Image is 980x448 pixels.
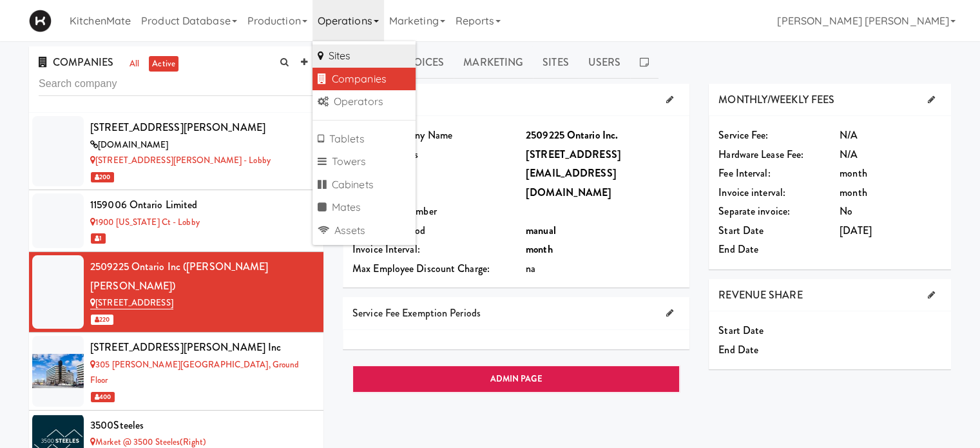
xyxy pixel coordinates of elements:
[312,150,416,173] a: Towers
[718,223,764,238] span: Start Date
[90,137,314,153] div: [DOMAIN_NAME]
[840,223,872,238] span: [DATE]
[352,242,420,257] span: Invoice Interval:
[385,46,454,79] a: Invoices
[533,46,579,79] a: Sites
[312,219,416,242] a: Assets
[29,252,323,333] li: 2509225 Ontario Inc ([PERSON_NAME] [PERSON_NAME])[STREET_ADDRESS] 220
[91,315,113,325] span: 220
[718,166,770,180] span: Fee Interval:
[90,297,173,309] a: [STREET_ADDRESS]
[579,46,631,79] a: Users
[526,223,556,238] b: manual
[718,185,785,200] span: Invoice interval:
[312,90,416,113] a: Operators
[718,287,802,302] span: REVENUE SHARE
[840,202,941,221] div: No
[39,72,314,96] input: Search company
[90,358,299,387] a: 305 [PERSON_NAME][GEOGRAPHIC_DATA], Ground Floor
[840,147,858,162] span: N/A
[91,392,115,402] span: 400
[90,416,314,435] div: 3500Steeles
[29,113,323,190] li: [STREET_ADDRESS][PERSON_NAME][DOMAIN_NAME][STREET_ADDRESS][PERSON_NAME] - Lobby 200
[90,216,200,228] a: 1900 [US_STATE] Ct - Lobby
[718,342,758,357] span: End Date
[312,128,416,151] a: Tablets
[526,259,680,278] div: na
[526,128,618,142] b: 2509225 Ontario Inc.
[90,257,314,295] div: 2509225 Ontario Inc ([PERSON_NAME] [PERSON_NAME])
[840,128,858,142] span: N/A
[90,154,271,166] a: [STREET_ADDRESS][PERSON_NAME] - Lobby
[840,185,867,200] span: month
[352,261,490,276] span: Max Employee Discount Charge:
[312,68,416,91] a: Companies
[91,233,106,244] span: 1
[39,55,113,70] span: COMPANIES
[126,56,142,72] a: all
[352,204,437,219] span: Invoice PO Number
[718,242,758,257] span: End Date
[149,56,178,72] a: active
[312,44,416,68] a: Sites
[312,196,416,219] a: Mates
[718,323,764,338] span: Start Date
[29,10,52,32] img: Micromart
[718,128,768,142] span: Service Fee:
[840,166,867,180] span: month
[454,46,533,79] a: Marketing
[526,242,553,257] b: month
[352,365,680,393] a: ADMIN PAGE
[526,147,621,162] b: [STREET_ADDRESS]
[90,436,206,448] a: Market @ 3500 Steeles(Right)
[312,173,416,197] a: Cabinets
[29,190,323,252] li: 1159006 Ontario Limited1900 [US_STATE] Ct - Lobby 1
[352,306,481,320] span: Service Fee Exemption Periods
[718,147,803,162] span: Hardware Lease Fee:
[718,92,834,107] span: MONTHLY/WEEKLY FEES
[90,338,314,357] div: [STREET_ADDRESS][PERSON_NAME] Inc
[718,204,790,219] span: Separate invoice:
[91,172,114,182] span: 200
[90,118,314,137] div: [STREET_ADDRESS][PERSON_NAME]
[29,333,323,410] li: [STREET_ADDRESS][PERSON_NAME] Inc305 [PERSON_NAME][GEOGRAPHIC_DATA], Ground Floor 400
[90,195,314,215] div: 1159006 Ontario Limited
[526,166,617,200] b: [EMAIL_ADDRESS][DOMAIN_NAME]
